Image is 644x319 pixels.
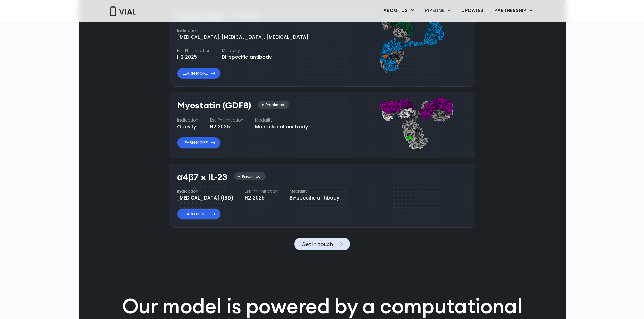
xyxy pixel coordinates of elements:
div: [MEDICAL_DATA], [MEDICAL_DATA], [MEDICAL_DATA] [177,34,309,41]
h4: Est. Ph I Initiation [245,188,278,194]
div: Preclinical [258,101,289,109]
a: Learn More [177,208,221,220]
div: H2 2025 [245,194,278,202]
a: Get in touch [294,238,350,250]
a: PIPELINEMenu Toggle [420,5,456,17]
div: Bi-specific antibody [290,194,339,202]
a: Learn More [177,137,221,149]
a: ABOUT USMenu Toggle [378,5,419,17]
h4: Est. Ph I Initiation [177,48,211,54]
h4: Modality [222,48,272,54]
h3: Myostatin (GDF8) [177,101,251,110]
a: PARTNERSHIPMenu Toggle [489,5,538,17]
h4: Indication [177,188,233,194]
div: [MEDICAL_DATA] (IBD) [177,194,233,202]
h3: α4β7 x IL-23 [177,172,228,182]
h4: Indication [177,28,309,34]
img: Vial Logo [109,6,136,16]
h4: Est. Ph I Initiation [210,117,243,123]
div: H2 2025 [177,54,211,61]
h4: Modality [255,117,308,123]
div: Monoclonal anitbody [255,123,308,130]
div: H2 2025 [210,123,243,130]
h4: Modality [290,188,339,194]
div: Obesity [177,123,198,130]
div: Preclinical [234,172,266,181]
div: Bi-specific antibody [222,54,272,61]
a: Learn More [177,68,221,79]
h4: Indication [177,117,198,123]
a: UPDATES [456,5,488,17]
